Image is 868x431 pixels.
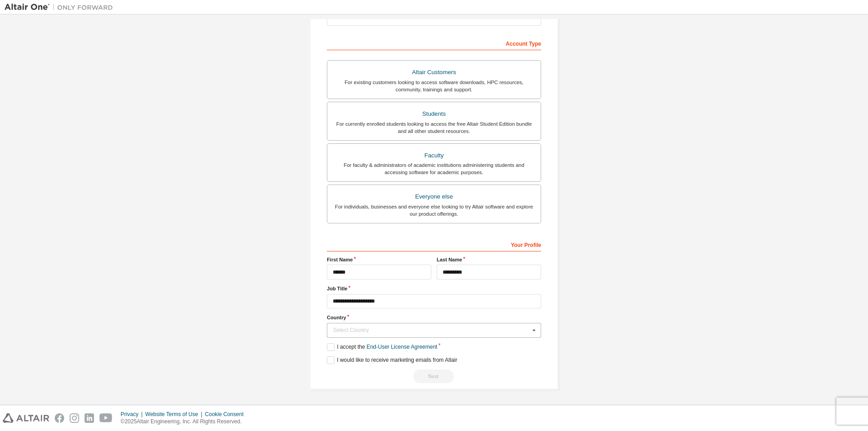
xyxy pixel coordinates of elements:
div: For currently enrolled students looking to access the free Altair Student Edition bundle and all ... [333,120,535,135]
img: altair_logo.svg [3,413,49,423]
label: Job Title [327,285,541,292]
div: Select Country [333,327,530,333]
div: Students [333,108,535,120]
label: Last Name [437,256,541,263]
img: linkedin.svg [85,413,94,423]
div: Read and acccept EULA to continue [327,369,541,383]
label: I accept the [327,343,437,351]
div: Account Type [327,36,541,50]
label: I would like to receive marketing emails from Altair [327,356,457,364]
div: Website Terms of Use [145,411,205,418]
label: First Name [327,256,431,263]
div: For individuals, businesses and everyone else looking to try Altair software and explore our prod... [333,203,535,218]
label: Country [327,314,541,321]
div: Faculty [333,149,535,162]
div: Everyone else [333,190,535,203]
div: For existing customers looking to access software downloads, HPC resources, community, trainings ... [333,79,535,93]
img: instagram.svg [70,413,79,423]
p: © 2025 Altair Engineering, Inc. All Rights Reserved. [121,418,249,426]
div: Privacy [121,411,145,418]
img: youtube.svg [99,413,113,423]
img: facebook.svg [55,413,64,423]
a: End-User License Agreement [367,344,438,350]
div: Cookie Consent [205,411,249,418]
div: Your Profile [327,237,541,251]
div: For faculty & administrators of academic institutions administering students and accessing softwa... [333,161,535,176]
div: Altair Customers [333,66,535,79]
img: Altair One [5,3,118,12]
